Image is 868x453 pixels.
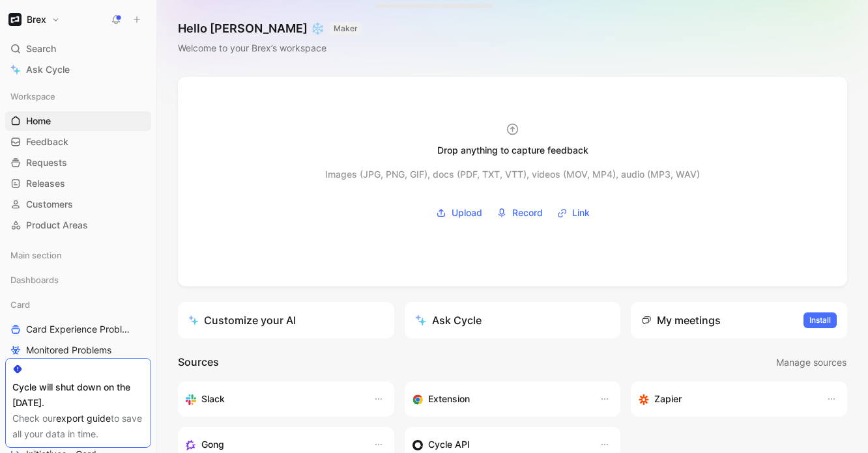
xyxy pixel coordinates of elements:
span: Link [572,205,590,221]
div: Capture feedback from anywhere on the web [412,391,587,407]
a: Releases [5,174,151,193]
div: Capture feedback from your incoming calls [186,437,360,452]
div: Sync your customers, send feedback and get updates in Slack [186,391,360,407]
div: Customize your AI [188,312,296,328]
img: Brex [8,13,22,26]
h3: Cycle API [428,437,470,452]
div: Sync customers & send feedback from custom sources. Get inspired by our favorite use case [412,437,587,452]
button: Manage sources [775,354,847,371]
span: Monitored Problems [26,344,111,357]
a: Ask Cycle [5,60,151,79]
div: Ask Cycle [415,312,482,328]
div: Drop anything to capture feedback [437,143,588,158]
div: Dashboards [5,270,151,290]
h1: Hello [PERSON_NAME] ❄️ [178,21,362,36]
h3: Zapier [654,391,682,407]
a: Feedback [5,132,151,152]
button: MAKER [330,22,362,35]
a: Card Experience Problems [5,320,151,339]
h3: Extension [428,391,470,407]
a: Requests [5,153,151,172]
span: Ask Cycle [26,62,70,77]
a: Home [5,111,151,131]
span: Search [26,41,56,57]
h3: Slack [201,391,225,407]
span: Customers [26,198,73,211]
span: Workspace [10,90,55,103]
button: BrexBrex [5,10,63,29]
span: Install [809,314,831,327]
div: Images (JPG, PNG, GIF), docs (PDF, TXT, VTT), videos (MOV, MP4), audio (MP3, WAV) [325,167,700,182]
div: Search [5,39,151,59]
a: Customize your AI [178,302,394,338]
div: Cycle will shut down on the [DATE]. [12,379,144,411]
a: Product Areas [5,215,151,235]
div: Capture feedback from thousands of sources with Zapier (survey results, recordings, sheets, etc). [639,391,813,407]
a: Customers [5,195,151,214]
h3: Gong [201,437,224,452]
button: Ask Cycle [405,302,621,338]
span: Releases [26,177,65,190]
span: Upload [452,205,482,221]
button: Link [553,203,594,223]
button: Install [803,312,837,328]
button: Record [492,203,547,223]
div: Main section [5,245,151,269]
span: Requests [26,156,67,169]
div: Check our to save all your data in time. [12,411,144,442]
span: Manage sources [776,355,846,370]
a: Monitored Problems [5,340,151,360]
a: export guide [56,413,111,424]
button: Upload [431,203,487,223]
span: Dashboards [10,273,59,286]
span: Feedback [26,135,68,148]
span: Card [10,298,30,311]
h2: Sources [178,354,219,371]
div: My meetings [641,312,721,328]
div: Card [5,295,151,314]
span: Card Experience Problems [26,323,134,336]
span: Home [26,115,51,128]
h1: Brex [27,14,46,25]
div: Workspace [5,87,151,106]
span: Product Areas [26,219,88,232]
span: Record [512,205,543,221]
div: Welcome to your Brex’s workspace [178,40,362,56]
div: Dashboards [5,270,151,294]
div: Main section [5,245,151,265]
span: Main section [10,249,62,262]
